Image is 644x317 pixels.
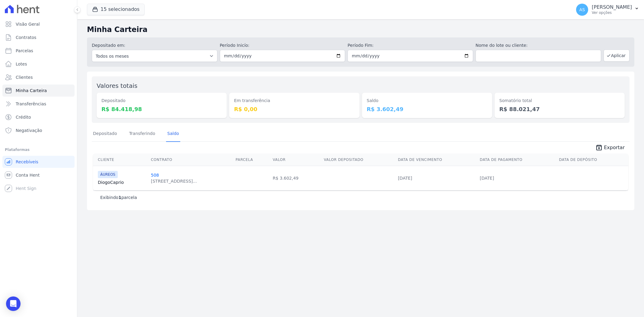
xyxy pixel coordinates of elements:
a: DiogoCaprio [98,179,146,185]
a: Transferindo [128,126,157,142]
label: Período Inicío: [220,42,345,49]
b: 1 [118,195,121,200]
dd: R$ 0,00 [234,105,354,113]
i: unarchive [595,144,603,151]
dt: Somatório total [499,98,620,104]
span: Transferências [16,101,46,107]
a: Saldo [166,126,180,142]
h2: Minha Carteira [87,24,634,35]
dd: R$ 84.418,98 [101,105,222,113]
a: Contratos [2,31,75,43]
a: Lotes [2,58,75,70]
span: Visão Geral [16,21,40,27]
button: 15 selecionados [87,4,145,15]
a: Clientes [2,71,75,83]
p: Ver opções [592,10,632,15]
button: AS [PERSON_NAME] Ver opções [571,1,644,18]
span: Contratos [16,34,36,40]
span: Clientes [16,74,33,80]
th: Data de Vencimento [396,154,477,166]
span: Recebíveis [16,159,38,165]
button: Aplicar [604,50,630,62]
p: Exibindo parcela [100,194,137,200]
label: Período Fim: [348,42,473,49]
label: Valores totais [97,82,137,89]
a: unarchive Exportar [591,144,630,152]
dd: R$ 3.602,49 [367,105,487,113]
label: Depositado em: [92,43,125,48]
th: Data de Pagamento [477,154,556,166]
th: Parcela [233,154,270,166]
th: Valor Depositado [322,154,396,166]
span: Lotes [16,61,27,67]
label: Nome do lote ou cliente: [476,42,601,49]
a: Negativação [2,124,75,136]
div: Open Intercom Messenger [6,296,21,311]
span: Exportar [604,144,625,151]
p: [PERSON_NAME] [592,4,632,10]
span: Negativação [16,127,42,133]
a: Transferências [2,98,75,110]
span: Parcelas [16,48,33,54]
a: 508 [151,173,159,178]
dd: R$ 88.021,47 [499,105,620,113]
dt: Depositado [101,98,222,104]
span: Minha Carteira [16,88,47,94]
td: R$ 3.602,49 [270,166,321,190]
th: Contrato [149,154,233,166]
a: [DATE] [398,176,412,181]
dt: Em transferência [234,98,354,104]
span: Conta Hent [16,172,40,178]
a: [DATE] [480,176,494,181]
th: Valor [270,154,321,166]
a: Parcelas [2,45,75,57]
a: Visão Geral [2,18,75,30]
div: Plataformas [5,146,72,153]
span: AS [579,8,585,12]
a: Crédito [2,111,75,123]
th: Data de Depósito [556,154,628,166]
a: Conta Hent [2,169,75,181]
th: Cliente [93,154,149,166]
a: Depositado [92,126,118,142]
div: [STREET_ADDRESS]... [151,178,197,184]
a: Minha Carteira [2,85,75,97]
span: Crédito [16,114,31,120]
dt: Saldo [367,98,487,104]
span: ÁUREOS [98,171,118,178]
a: Recebíveis [2,156,75,168]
